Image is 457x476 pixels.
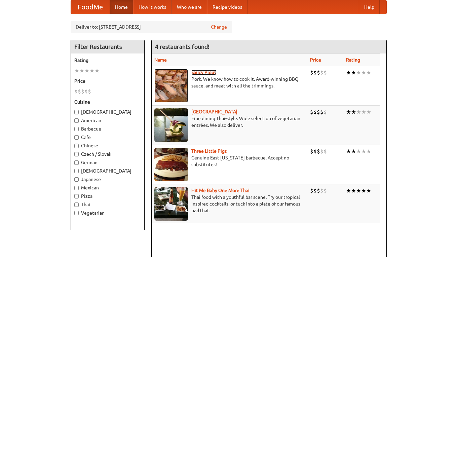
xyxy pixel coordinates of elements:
[74,67,79,74] li: ★
[172,0,207,14] a: Who we are
[74,118,79,123] input: American
[74,142,141,149] label: Chinese
[74,177,79,182] input: Japanese
[366,69,371,76] li: ★
[74,110,79,114] input: [DEMOGRAPHIC_DATA]
[155,43,210,50] ng-pluralize: 4 restaurants found!
[191,188,250,193] a: Hit Me Baby One More Thai
[74,193,141,199] label: Pizza
[359,0,380,14] a: Help
[88,88,91,95] li: $
[74,176,141,183] label: Japanese
[313,187,317,194] li: $
[366,108,371,116] li: ★
[74,194,79,198] input: Pizza
[317,108,320,116] li: $
[74,88,78,95] li: $
[154,108,188,142] img: satay.jpg
[366,187,371,194] li: ★
[313,108,317,116] li: $
[74,144,79,148] input: Chinese
[346,187,351,194] li: ★
[346,108,351,116] li: ★
[74,134,141,141] label: Cafe
[310,187,313,194] li: $
[71,40,144,53] h4: Filter Restaurants
[71,21,232,33] div: Deliver to: [STREET_ADDRESS]
[74,201,141,208] label: Thai
[313,148,317,155] li: $
[323,187,327,194] li: $
[84,88,88,95] li: $
[310,69,313,76] li: $
[154,115,305,129] p: Fine dining Thai-style. Wide selection of vegetarian entrées. We also deliver.
[317,187,320,194] li: $
[74,186,79,190] input: Mexican
[191,109,237,114] a: [GEOGRAPHIC_DATA]
[74,169,79,173] input: [DEMOGRAPHIC_DATA]
[366,148,371,155] li: ★
[323,69,327,76] li: $
[361,108,366,116] li: ★
[74,99,141,105] h5: Cuisine
[351,187,356,194] li: ★
[356,148,361,155] li: ★
[154,148,188,181] img: littlepigs.jpg
[74,78,141,84] h5: Price
[211,24,227,30] a: Change
[74,117,141,124] label: American
[323,148,327,155] li: $
[78,88,81,95] li: $
[89,67,94,74] li: ★
[74,127,79,131] input: Barbecue
[74,211,79,215] input: Vegetarian
[74,57,141,64] h5: Rating
[346,69,351,76] li: ★
[361,187,366,194] li: ★
[361,148,366,155] li: ★
[71,0,110,14] a: FoodMe
[361,69,366,76] li: ★
[191,70,217,75] a: Saucy Piggy
[110,0,133,14] a: Home
[154,194,305,214] p: Thai food with a youthful bar scene. Try our tropical inspired cocktails, or tuck into a plate of...
[351,69,356,76] li: ★
[351,148,356,155] li: ★
[320,69,323,76] li: $
[84,67,89,74] li: ★
[207,0,247,14] a: Recipe videos
[346,148,351,155] li: ★
[310,57,321,63] a: Price
[79,67,84,74] li: ★
[191,148,227,154] a: Three Little Pigs
[310,108,313,116] li: $
[356,187,361,194] li: ★
[320,148,323,155] li: $
[74,210,141,216] label: Vegetarian
[74,203,79,207] input: Thai
[74,125,141,132] label: Barbecue
[351,108,356,116] li: ★
[320,108,323,116] li: $
[154,187,188,221] img: babythai.jpg
[356,108,361,116] li: ★
[317,69,320,76] li: $
[74,184,141,191] label: Mexican
[133,0,172,14] a: How it works
[317,148,320,155] li: $
[310,148,313,155] li: $
[154,69,188,103] img: saucy.jpg
[323,108,327,116] li: $
[81,88,84,95] li: $
[74,159,141,166] label: German
[74,151,141,157] label: Czech / Slovak
[320,187,323,194] li: $
[346,57,360,63] a: Rating
[154,76,305,89] p: Pork. We know how to cook it. Award-winning BBQ sauce, and meat with all the trimmings.
[313,69,317,76] li: $
[154,154,305,168] p: Genuine East [US_STATE] barbecue. Accept no substitutes!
